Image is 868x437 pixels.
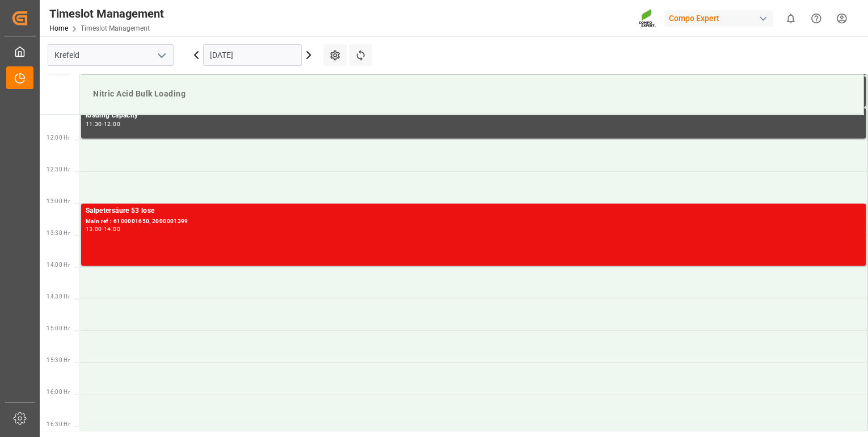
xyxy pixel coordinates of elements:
span: 12:00 Hr [47,135,70,141]
img: Screenshot%202023-09-29%20at%2010.02.21.png_1712312052.png [638,9,656,28]
div: 14:00 [104,226,120,232]
span: 15:00 Hr [47,325,70,331]
span: 14:00 Hr [47,262,70,268]
div: loading capacity [86,110,861,121]
div: 13:00 [86,226,102,232]
div: Nitric Acid Bulk Loading [89,83,854,104]
div: Main ref : 6100001650, 2000001399 [86,217,861,226]
span: 12:30 Hr [47,166,70,173]
div: - [102,226,104,232]
div: - [102,121,104,127]
span: 16:30 Hr [47,421,70,427]
span: 16:00 Hr [47,389,70,395]
div: Timeslot Management [49,5,164,22]
span: 15:30 Hr [47,357,70,363]
div: Compo Expert [664,10,773,27]
button: show 0 new notifications [778,6,803,31]
button: Help Center [803,6,829,31]
div: 11:30 [86,121,102,127]
button: Compo Expert [664,7,778,29]
span: 13:30 Hr [47,230,70,236]
span: 14:30 Hr [47,293,70,300]
div: 12:00 [104,121,120,127]
div: Salpetersäure 53 lose [86,205,861,217]
input: DD.MM.YYYY [203,44,302,66]
button: open menu [153,47,170,64]
a: Home [49,24,68,32]
input: Type to search/select [48,44,174,66]
span: 13:00 Hr [47,198,70,204]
